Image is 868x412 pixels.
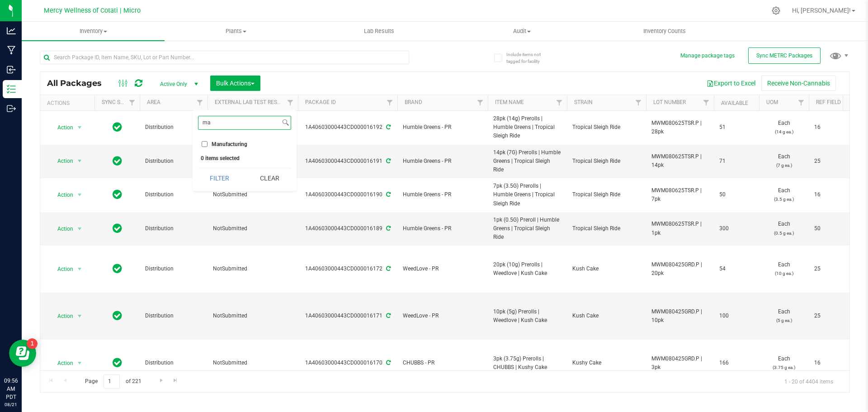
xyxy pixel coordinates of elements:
[506,51,552,65] span: Include items not tagged for facility
[574,99,593,105] a: Strain
[74,357,85,369] span: select
[113,188,122,201] span: In Sync
[764,269,803,278] p: (10 g ea.)
[215,99,286,105] a: External Lab Test Result
[572,157,641,166] span: Tropical Sleigh Ride
[213,359,292,367] span: NotSubmitted
[49,357,74,369] span: Action
[385,124,391,130] span: Sync from Compliance System
[213,190,292,199] span: NotSubmitted
[403,265,482,273] span: WeedLove - PR
[651,186,708,204] span: MWM080625TSR.P | 7pk
[653,99,686,105] a: Lot Number
[145,312,202,320] span: Distribution
[721,100,748,106] a: Available
[764,186,803,204] span: Each
[764,355,803,372] span: Each
[145,190,202,199] span: Distribution
[764,363,803,372] p: (3.75 g ea.)
[631,95,646,110] a: Filter
[113,222,122,235] span: In Sync
[216,80,255,87] span: Bulk Actions
[572,312,641,320] span: Kush Cake
[297,123,399,132] div: 1A40603000443CD000016192
[552,95,567,110] a: Filter
[451,27,593,35] span: Audit
[113,155,122,167] span: In Sync
[572,224,641,233] span: Tropical Sleigh Ride
[761,76,836,91] button: Receive Non-Cannabis
[44,7,141,14] span: Mercy Wellness of Cotati | Micro
[307,22,450,41] a: Lab Results
[764,229,803,237] p: (0.5 g ea.)
[74,223,85,235] span: select
[9,340,36,367] iframe: Resource center
[74,155,85,167] span: select
[403,123,482,132] span: Humble Greens - PR
[213,265,292,273] span: NotSubmitted
[77,374,149,388] span: Page of 221
[74,263,85,275] span: select
[212,142,247,147] span: Manufacturing
[651,308,708,325] span: MWM080425GRD.P | 10pk
[283,95,298,110] a: Filter
[22,22,165,41] a: Inventory
[756,52,812,59] span: Sync METRC Packages
[719,190,754,199] span: 50
[699,95,714,110] a: Filter
[49,121,74,134] span: Action
[147,99,160,105] a: Area
[403,312,482,320] span: WeedLove - PR
[4,401,18,408] p: 08/21
[719,359,754,367] span: 166
[169,374,182,387] a: Go to the last page
[7,26,16,35] inline-svg: Analytics
[385,191,391,198] span: Sync from Compliance System
[764,128,803,136] p: (14 g ea.)
[770,6,782,15] div: Manage settings
[113,121,122,133] span: In Sync
[22,27,165,35] span: Inventory
[213,312,292,320] span: NotSubmitted
[47,100,91,106] div: Actions
[7,104,16,113] inline-svg: Outbound
[493,260,561,278] span: 20pk (10g) Prerolls | Weedlove | Kush Cake
[297,265,399,273] div: 1A40603000443CD000016172
[40,51,409,64] input: Search Package ID, Item Name, SKU, Lot or Part Number...
[382,95,397,110] a: Filter
[493,182,561,208] span: 7pk (3.5G) Prerolls | Humble Greens | Tropical Sleigh Ride
[125,95,140,110] a: Filter
[572,265,641,273] span: Kush Cake
[651,220,708,237] span: MWM080625TSR.P | 1pk
[102,99,137,105] a: Sync Status
[49,310,74,322] span: Action
[495,99,524,105] a: Item Name
[403,190,482,199] span: Humble Greens - PR
[202,141,208,147] input: Manufacturing
[210,76,260,91] button: Bulk Actions
[631,27,698,35] span: Inventory Counts
[719,224,754,233] span: 300
[74,189,85,201] span: select
[113,262,122,275] span: In Sync
[74,310,85,322] span: select
[49,155,74,167] span: Action
[764,220,803,237] span: Each
[493,216,561,242] span: 1pk (0.5G) Preroll | Humble Greens | Tropical Sleigh Ride
[764,316,803,325] p: (5 g ea.)
[493,114,561,141] span: 28pk (14g) Prerolls | Humble Greens | Tropical Sleigh Ride
[145,157,202,166] span: Distribution
[104,374,120,388] input: 1
[719,123,754,132] span: 51
[764,308,803,325] span: Each
[403,224,482,233] span: Humble Greens - PR
[198,116,280,129] input: Search
[816,99,845,105] a: Ref Field 1
[49,263,74,275] span: Action
[764,152,803,170] span: Each
[155,374,168,387] a: Go to the next page
[764,195,803,204] p: (3.5 g ea.)
[493,355,561,372] span: 3pk (3.75g) Prerolls | CHUBBS | Kushy Cake
[385,265,391,272] span: Sync from Compliance System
